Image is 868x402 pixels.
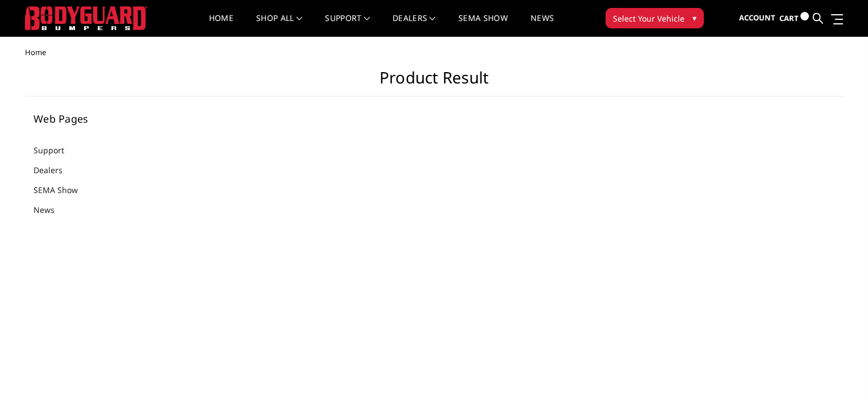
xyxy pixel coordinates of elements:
[779,13,799,23] span: Cart
[739,12,775,23] span: Account
[34,184,92,196] a: SEMA Show
[25,6,147,30] img: BODYGUARD BUMPERS
[393,14,436,36] a: Dealers
[34,164,77,176] a: Dealers
[458,14,508,36] a: SEMA Show
[613,12,685,24] span: Select Your Vehicle
[25,47,46,57] span: Home
[25,68,843,97] h1: Product Result
[739,3,775,33] a: Account
[692,12,696,24] span: ▾
[34,144,78,156] a: Support
[256,14,302,36] a: shop all
[779,3,809,34] a: Cart
[325,14,370,36] a: Support
[34,204,69,216] a: News
[209,14,233,36] a: Home
[531,14,554,36] a: News
[34,114,172,124] h5: Web Pages
[606,8,704,28] button: Select Your Vehicle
